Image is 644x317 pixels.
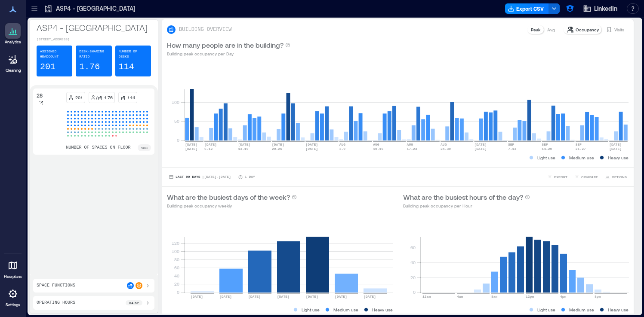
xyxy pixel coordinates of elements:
text: 24-30 [441,147,451,151]
text: 21-27 [576,147,586,151]
p: Medium use [569,154,594,161]
text: [DATE] [609,143,622,146]
p: Avg [547,26,555,33]
p: Heavy use [608,306,629,313]
tspan: 0 [177,137,179,143]
p: Assigned Headcount [40,49,69,59]
a: Settings [3,283,23,310]
text: 3-9 [339,147,346,151]
text: [DATE] [306,295,318,299]
button: COMPARE [573,173,600,181]
text: [DATE] [609,147,622,151]
p: 8a - 6p [129,300,139,305]
button: EXPORT [545,173,569,181]
text: [DATE] [191,295,203,299]
text: 7-13 [508,147,516,151]
tspan: 40 [410,260,415,265]
text: [DATE] [185,143,197,146]
p: Floorplans [4,274,22,279]
p: What are the busiest hours of the day? [403,192,523,202]
tspan: 20 [174,281,179,287]
button: Last 90 Days |[DATE]-[DATE] [167,173,233,181]
p: Desk-sharing ratio [79,49,108,59]
p: Light use [302,306,320,313]
text: 6-12 [204,147,213,151]
text: 8am [491,295,498,299]
text: [DATE] [272,143,284,146]
p: 1.76 [104,94,113,101]
button: LinkedIn [580,2,620,15]
tspan: 80 [174,257,179,262]
text: SEP [508,143,515,146]
p: How many people are in the building? [167,40,283,50]
span: COMPARE [581,174,598,180]
text: 12am [422,295,431,299]
p: / [96,94,97,101]
tspan: 20 [410,275,415,280]
p: 201 [40,61,55,73]
text: SEP [576,143,582,146]
span: LinkedIn [594,4,617,13]
p: Space Functions [37,282,75,289]
p: Heavy use [372,306,393,313]
p: 114 [127,94,135,101]
p: 28 [37,92,43,99]
p: Analytics [5,40,21,45]
text: AUG [339,143,346,146]
text: [DATE] [238,143,250,146]
text: [DATE] [305,147,318,151]
p: 183 [141,145,148,150]
p: Cleaning [6,68,21,73]
tspan: 50 [174,119,179,124]
p: Visits [614,26,624,33]
text: SEP [542,143,548,146]
text: 4am [457,295,463,299]
p: Heavy use [608,154,629,161]
a: Analytics [2,21,24,47]
p: [STREET_ADDRESS] [37,37,151,42]
tspan: 60 [174,265,179,270]
tspan: 60 [410,245,415,250]
text: [DATE] [219,295,232,299]
p: Peak [531,26,540,33]
p: 1.76 [79,61,100,73]
tspan: 120 [172,241,179,246]
text: AUG [441,143,447,146]
tspan: 40 [174,273,179,278]
p: Building peak occupancy weekly [167,202,297,209]
button: Export CSV [505,3,549,14]
tspan: 100 [172,249,179,254]
p: Building peak occupancy per Hour [403,202,530,209]
text: [DATE] [335,295,347,299]
text: [DATE] [248,295,261,299]
tspan: 100 [172,100,179,105]
text: 12pm [526,295,534,299]
text: 13-19 [238,147,248,151]
text: [DATE] [204,143,217,146]
a: Floorplans [1,255,25,282]
span: EXPORT [554,174,567,180]
p: What are the busiest days of the week? [167,192,290,202]
text: 10-16 [373,147,383,151]
text: AUG [407,143,413,146]
text: [DATE] [474,143,487,146]
p: Building peak occupancy per Day [167,50,290,57]
text: 4pm [560,295,567,299]
a: Cleaning [2,49,24,76]
p: BUILDING OVERVIEW [179,26,231,33]
button: OPTIONS [603,173,629,181]
p: 1 Day [245,174,255,180]
text: [DATE] [185,147,197,151]
text: [DATE] [364,295,376,299]
text: 14-20 [542,147,552,151]
p: Occupancy [576,26,599,33]
text: [DATE] [305,143,318,146]
text: [DATE] [277,295,290,299]
p: 201 [75,94,83,101]
tspan: 0 [177,290,179,295]
p: Medium use [333,306,358,313]
p: 114 [119,61,134,73]
p: Number of Desks [119,49,148,59]
text: 17-23 [407,147,417,151]
p: Operating Hours [37,299,75,306]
